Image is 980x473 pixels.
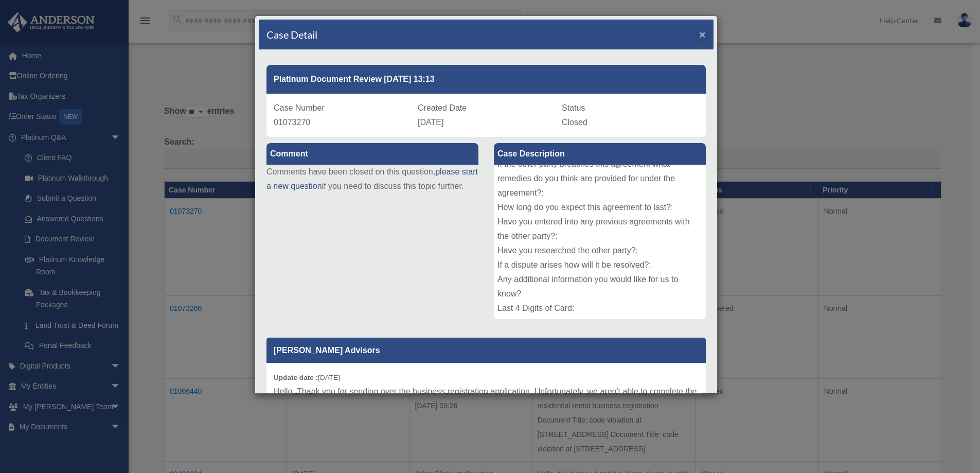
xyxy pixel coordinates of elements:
[562,103,585,112] span: Status
[274,384,699,471] p: Hello, Thank you for sending over the business registration application. Unfortunately, we aren't...
[266,65,706,94] div: Platinum Document Review [DATE] 13:13
[699,29,706,40] button: Close
[274,118,310,127] span: 01073270
[494,143,706,165] label: Case Description
[266,143,478,165] label: Comment
[266,27,317,42] h4: Case Detail
[418,118,443,127] span: [DATE]
[699,28,706,40] span: ×
[494,165,706,319] div: Type of Document: residential rental business registration Document Title: City of [GEOGRAPHIC_DA...
[266,165,478,194] p: Comments have been closed on this question, if you need to discuss this topic further.
[266,338,706,363] p: [PERSON_NAME] Advisors
[418,103,467,112] span: Created Date
[274,374,318,381] b: Update date :
[266,167,478,190] a: please start a new question
[274,103,325,112] span: Case Number
[274,374,340,381] small: [DATE]
[562,118,587,127] span: Closed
